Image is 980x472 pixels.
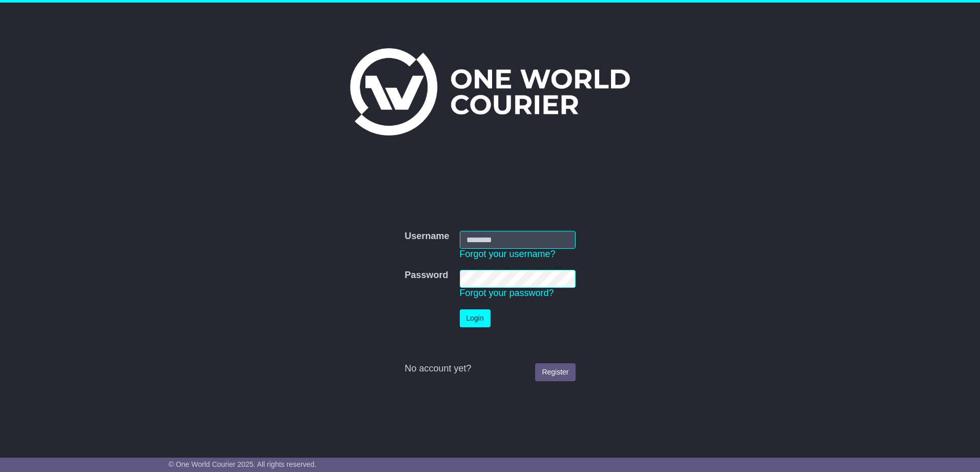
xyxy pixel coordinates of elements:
span: © One World Courier 2025. All rights reserved. [169,460,317,468]
img: One World [350,48,630,135]
a: Forgot your password? [460,288,554,298]
a: Register [535,363,575,381]
label: Username [404,231,449,242]
a: Forgot your username? [460,249,556,259]
button: Login [460,309,491,327]
label: Password [404,270,448,281]
div: No account yet? [404,363,575,375]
